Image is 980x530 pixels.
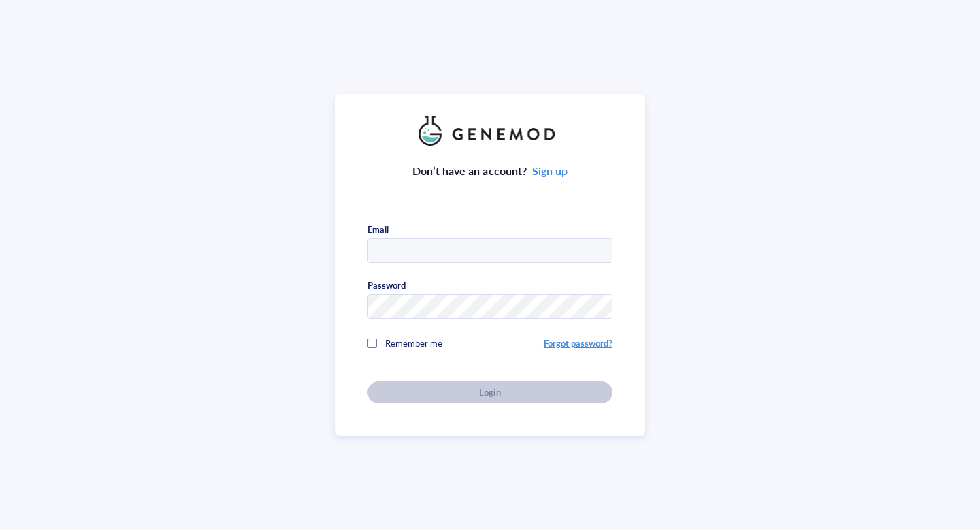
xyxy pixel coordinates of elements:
span: Remember me [385,337,442,349]
div: Password [367,279,406,292]
div: Don’t have an account? [412,162,568,180]
div: Email [367,223,389,236]
img: genemod_logo_light-BcqUzbGq.png [419,116,561,146]
a: Forgot password? [544,337,612,349]
a: Sign up [532,163,568,178]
